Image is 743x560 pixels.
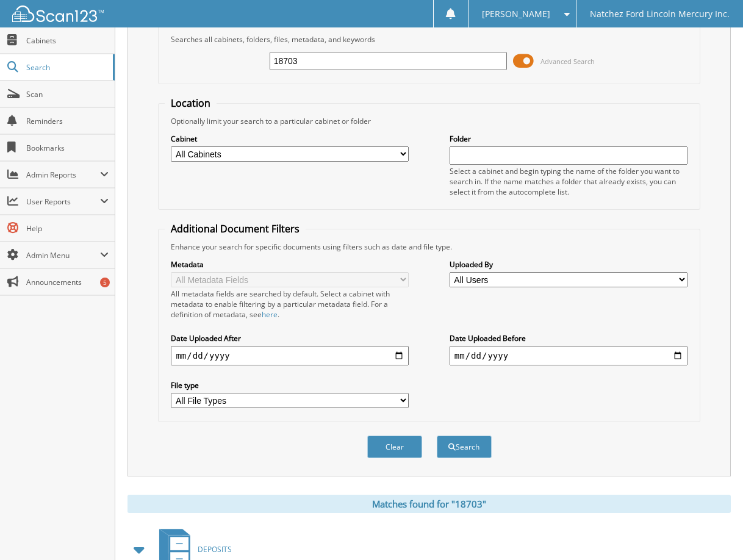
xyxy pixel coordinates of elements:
span: Advanced Search [540,57,595,66]
input: start [171,346,409,365]
legend: Location [165,96,217,110]
span: Announcements [26,277,109,287]
label: Cabinet [171,134,409,144]
input: end [450,346,687,365]
span: Reminders [26,116,109,126]
span: Cabinets [26,35,109,46]
span: Scan [26,89,109,99]
button: Clear [367,436,422,458]
label: Metadata [171,259,409,270]
span: Natchez Ford Lincoln Mercury Inc. [590,10,730,18]
label: Date Uploaded After [171,333,409,343]
iframe: Chat Widget [682,501,743,560]
div: Select a cabinet and begin typing the name of the folder you want to search in. If the name match... [450,166,687,197]
div: Matches found for "18703" [127,495,731,513]
label: Uploaded By [450,259,687,270]
div: Searches all cabinets, folders, files, metadata, and keywords [165,34,693,45]
span: Help [26,223,109,234]
label: File type [171,380,409,390]
div: Enhance your search for specific documents using filters such as date and file type. [165,242,693,252]
legend: Additional Document Filters [165,222,306,235]
div: 5 [100,278,110,287]
span: DEPOSITS [198,544,232,555]
span: Admin Menu [26,250,100,260]
img: scan123-logo-white.svg [12,5,104,22]
label: Folder [450,134,687,144]
span: User Reports [26,196,100,207]
span: [PERSON_NAME] [482,10,550,18]
div: All metadata fields are searched by default. Select a cabinet with metadata to enable filtering b... [171,289,409,320]
label: Date Uploaded Before [450,333,687,343]
span: Bookmarks [26,143,109,153]
span: Search [26,62,107,73]
span: Admin Reports [26,170,100,180]
div: Optionally limit your search to a particular cabinet or folder [165,116,693,126]
a: here [262,309,278,320]
button: Search [437,436,492,458]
